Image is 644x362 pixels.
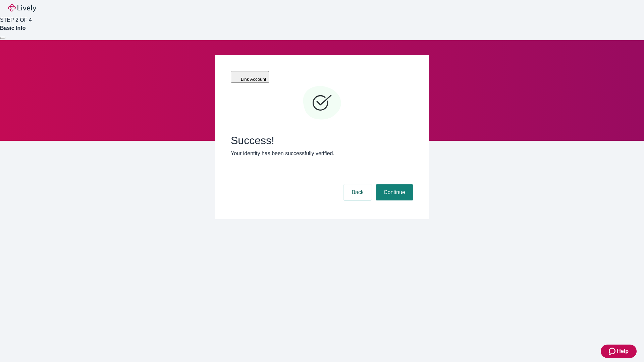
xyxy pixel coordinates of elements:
button: Continue [376,184,413,200]
span: Help [617,347,629,355]
button: Back [343,184,372,200]
svg: Checkmark icon [302,83,342,123]
button: Link Account [231,71,269,83]
span: Success! [231,134,413,147]
svg: Zendesk support icon [609,347,617,355]
img: Lively [8,4,36,12]
p: Your identity has been successfully verified. [231,149,413,158]
button: Zendesk support iconHelp [601,345,637,358]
